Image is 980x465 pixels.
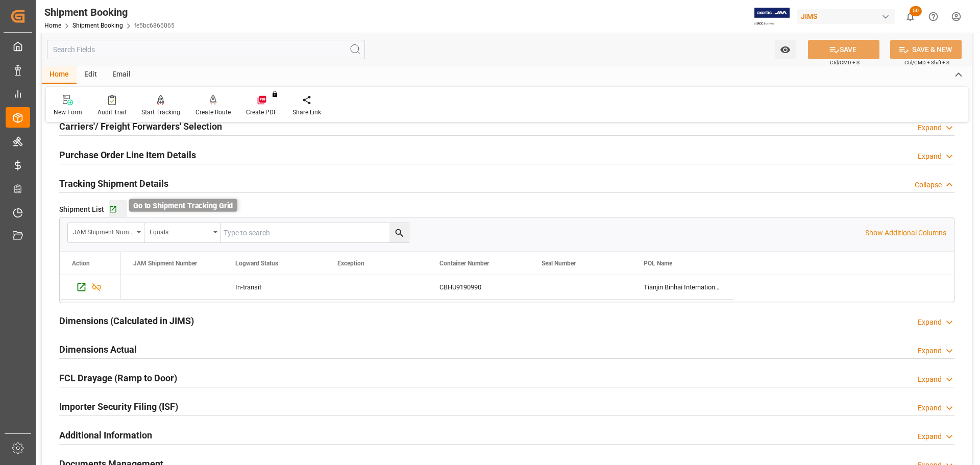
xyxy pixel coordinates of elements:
[59,177,168,190] h2: Tracking Shipment Details
[59,342,137,356] h2: Dimensions Actual
[60,275,121,300] div: Press SPACE to select this row.
[77,66,105,84] div: Edit
[54,108,82,117] div: New Form
[47,40,365,59] input: Search Fields
[797,9,895,24] div: JIMS
[542,260,576,267] span: Seal Number
[918,151,942,162] div: Expand
[42,66,77,84] div: Home
[59,148,196,162] h2: Purchase Order Line Item Details
[129,199,237,212] div: Go to Shipment Tracking Grid
[910,6,922,16] span: 50
[44,22,61,29] a: Home
[221,223,409,242] input: Type to search
[97,108,126,117] div: Audit Trail
[59,428,152,442] h2: Additional Information
[808,40,879,59] button: SAVE
[922,5,945,28] button: Help Center
[59,314,194,328] h2: Dimensions (Calculated in JIMS)
[337,260,364,267] span: Exception
[292,108,321,117] div: Share Link
[915,180,942,190] div: Collapse
[644,260,672,267] span: POL Name
[59,371,177,385] h2: FCL Drayage (Ramp to Door)
[775,40,796,59] button: open menu
[918,403,942,413] div: Expand
[121,275,733,300] div: Press SPACE to select this row.
[144,223,221,242] button: open menu
[918,346,942,356] div: Expand
[918,123,942,133] div: Expand
[59,204,104,215] span: Shipment List
[68,223,144,242] button: open menu
[918,374,942,385] div: Expand
[918,317,942,328] div: Expand
[235,276,313,299] div: In-transit
[59,119,222,133] h2: Carriers'/ Freight Forwarders' Selection
[865,228,946,238] p: Show Additional Columns
[72,260,90,267] div: Action
[73,225,133,237] div: JAM Shipment Number
[141,108,180,117] div: Start Tracking
[59,400,178,413] h2: Importer Security Filing (ISF)
[830,59,860,66] span: Ctrl/CMD + S
[44,5,175,20] div: Shipment Booking
[389,223,409,242] button: search button
[439,260,489,267] span: Container Number
[109,200,127,218] button: Go to Shipment Tracking Grid
[150,225,210,237] div: Equals
[195,108,231,117] div: Create Route
[918,431,942,442] div: Expand
[899,5,922,28] button: show 50 new notifications
[797,7,899,26] button: JIMS
[890,40,962,59] button: SAVE & NEW
[235,260,278,267] span: Logward Status
[427,275,529,299] div: CBHU9190990
[72,22,123,29] a: Shipment Booking
[904,59,949,66] span: Ctrl/CMD + Shift + S
[631,275,733,299] div: Tianjin Binhai International Apt
[105,66,138,84] div: Email
[754,8,790,26] img: Exertis%20JAM%20-%20Email%20Logo.jpg_1722504956.jpg
[133,260,197,267] span: JAM Shipment Number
